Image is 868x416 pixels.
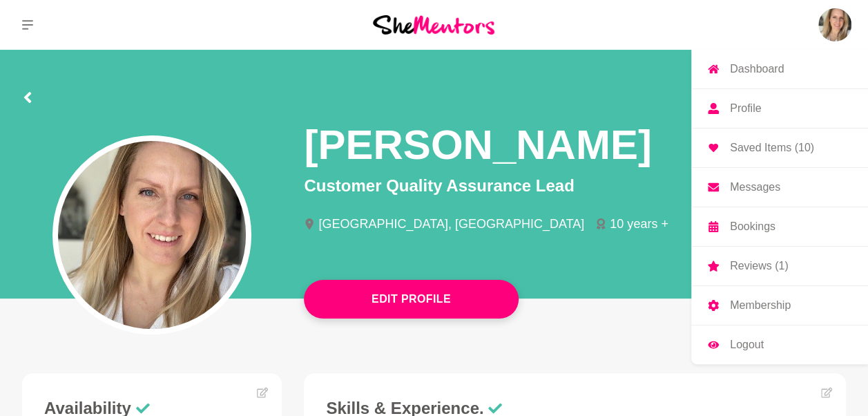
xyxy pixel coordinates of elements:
a: Messages [691,168,868,207]
a: Reviews (1) [691,247,868,285]
a: Dashboard [691,50,868,88]
li: [GEOGRAPHIC_DATA], [GEOGRAPHIC_DATA] [304,218,595,230]
p: Messages [730,182,780,193]
h1: [PERSON_NAME] [304,119,651,171]
p: Customer Quality Assurance Lead [304,173,846,198]
p: Saved Items (10) [730,142,814,153]
img: Stephanie Day [818,8,851,41]
li: 10 years + [595,218,679,230]
a: Bookings [691,207,868,246]
p: Reviews (1) [730,261,788,272]
a: Profile [691,89,868,128]
p: Logout [730,339,764,350]
img: She Mentors Logo [373,15,494,34]
p: Membership [730,300,791,311]
p: Dashboard [730,64,784,75]
p: Bookings [730,221,775,232]
a: Saved Items (10) [691,129,868,167]
a: Stephanie DayDashboardProfileSaved Items (10)MessagesBookingsReviews (1)MembershipLogout [818,8,851,41]
p: Profile [730,103,761,114]
button: Edit Profile [304,280,519,319]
